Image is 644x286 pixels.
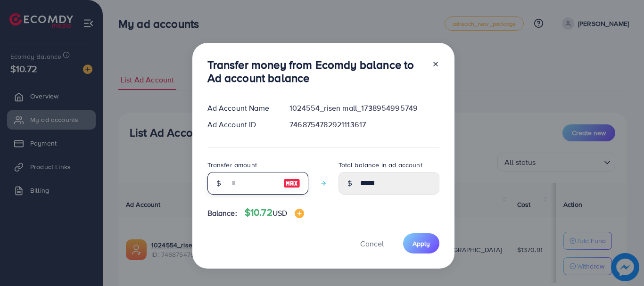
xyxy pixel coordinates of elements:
[295,209,304,218] img: image
[200,103,282,114] div: Ad Account Name
[339,160,422,170] label: Total balance in ad account
[283,178,300,189] img: image
[207,58,424,85] h3: Transfer money from Ecomdy balance to Ad account balance
[207,160,257,170] label: Transfer amount
[348,233,396,253] button: Cancel
[360,238,384,249] span: Cancel
[282,119,446,130] div: 7468754782921113617
[403,233,439,253] button: Apply
[245,207,304,219] h4: $10.72
[272,208,287,218] span: USD
[282,103,446,114] div: 1024554_risen mall_1738954995749
[207,208,237,219] span: Balance:
[200,119,282,130] div: Ad Account ID
[413,239,430,248] span: Apply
